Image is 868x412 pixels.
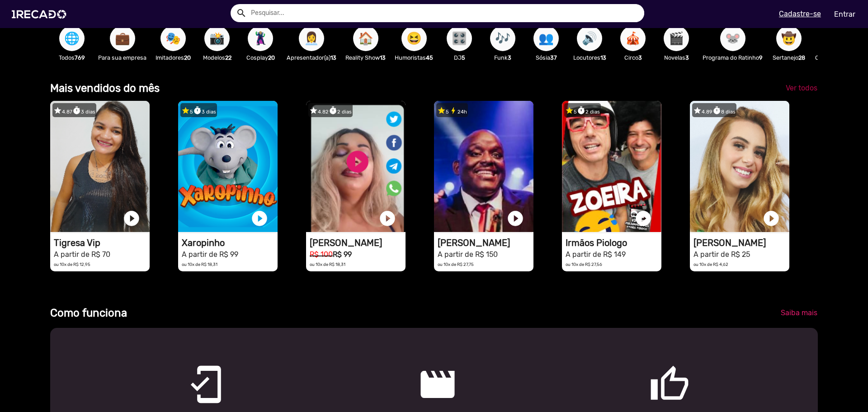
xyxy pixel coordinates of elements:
[182,237,278,248] h1: Xaropinho
[438,262,474,267] small: ou 10x de R$ 27,75
[577,26,602,51] button: 🔊
[538,26,554,51] span: 👥
[287,53,336,62] p: Apresentador(a)
[616,53,650,62] p: Circo
[725,26,741,51] span: 🐭
[54,250,110,259] small: A partir de R$ 70
[248,26,273,51] button: 🦹🏼‍♀️
[506,209,524,227] a: play_circle_filled
[50,307,127,319] b: Como funciona
[685,54,689,61] b: 3
[693,250,750,259] small: A partir de R$ 25
[693,262,728,267] small: ou 10x de R$ 4,62
[406,26,422,51] span: 😆
[572,53,607,62] p: Locutores
[772,53,806,62] p: Sertanejo
[562,101,661,232] video: 1RECADO vídeos dedicados para fãs e empresas
[54,262,90,267] small: ou 10x de R$ 12,95
[490,26,515,51] button: 🎶
[815,53,857,62] p: Comediantes
[358,26,373,51] span: 🏠
[664,26,689,51] button: 🎬
[50,82,160,95] b: Mais vendidos do mês
[434,101,533,232] video: 1RECADO vídeos dedicados para fãs e empresas
[253,26,268,51] span: 🦹🏼‍♀️
[75,54,85,61] b: 769
[165,26,181,51] span: 🎭
[762,209,780,227] a: play_circle_filled
[54,237,150,248] h1: Tigresa Vip
[625,26,641,51] span: 🎪
[233,5,249,20] button: Example home icon
[204,26,230,51] button: 📸
[781,26,797,51] span: 🤠
[243,53,278,62] p: Cosplay
[353,26,378,51] button: 🏠
[634,209,652,227] a: play_circle_filled
[798,54,805,61] b: 28
[533,26,559,51] button: 👥
[779,9,821,18] u: Cadastre-se
[693,237,789,248] h1: [PERSON_NAME]
[417,364,428,375] mat-icon: movie
[156,53,191,62] p: Imitadores
[447,26,472,51] button: 🎛️
[50,101,150,232] video: 1RECADO vídeos dedicados para fãs e empresas
[59,26,85,51] button: 🌐
[306,101,406,232] video: 1RECADO vídeos dedicados para fãs e empresas
[495,26,510,51] span: 🎶
[462,54,465,61] b: 5
[786,84,817,92] span: Ver todos
[185,364,196,375] mat-icon: mobile_friendly
[659,53,693,62] p: Novelas
[774,305,825,321] a: Saiba mais
[442,53,476,62] p: DJ
[828,6,861,22] a: Entrar
[299,26,324,51] button: 👩‍💼
[310,262,345,267] small: ou 10x de R$ 18,31
[333,250,352,259] b: R$ 99
[55,53,89,62] p: Todos
[638,54,642,61] b: 3
[600,54,606,61] b: 13
[184,54,191,61] b: 20
[64,26,80,51] span: 🌐
[209,26,225,51] span: 📸
[395,53,433,62] p: Humoristas
[703,53,763,62] p: Programa do Ratinho
[566,237,661,248] h1: Irmãos Piologo
[452,26,467,51] span: 🎛️
[690,101,789,232] video: 1RECADO vídeos dedicados para fãs e empresas
[310,250,333,259] small: R$ 100
[115,26,130,51] span: 💼
[110,26,135,51] button: 💼
[182,262,217,267] small: ou 10x de R$ 18,31
[244,4,644,22] input: Pesquisar...
[508,54,511,61] b: 3
[720,26,745,51] button: 🐭
[98,53,146,62] p: Para sua empresa
[330,54,336,61] b: 13
[236,8,247,19] mat-icon: Example home icon
[304,26,319,51] span: 👩‍💼
[759,54,763,61] b: 9
[550,54,557,61] b: 37
[582,26,597,51] span: 🔊
[566,250,626,259] small: A partir de R$ 149
[380,54,386,61] b: 13
[438,237,533,248] h1: [PERSON_NAME]
[310,237,406,248] h1: [PERSON_NAME]
[620,26,646,51] button: 🎪
[776,26,802,51] button: 🤠
[225,54,231,61] b: 22
[178,101,278,232] video: 1RECADO vídeos dedicados para fãs e empresas
[566,262,602,267] small: ou 10x de R$ 27,56
[426,54,433,61] b: 45
[345,53,386,62] p: Reality Show
[268,54,275,61] b: 20
[486,53,520,62] p: Funk
[649,364,660,375] mat-icon: thumb_up_outlined
[123,209,141,227] a: play_circle_filled
[401,26,427,51] button: 😆
[529,53,563,62] p: Sósia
